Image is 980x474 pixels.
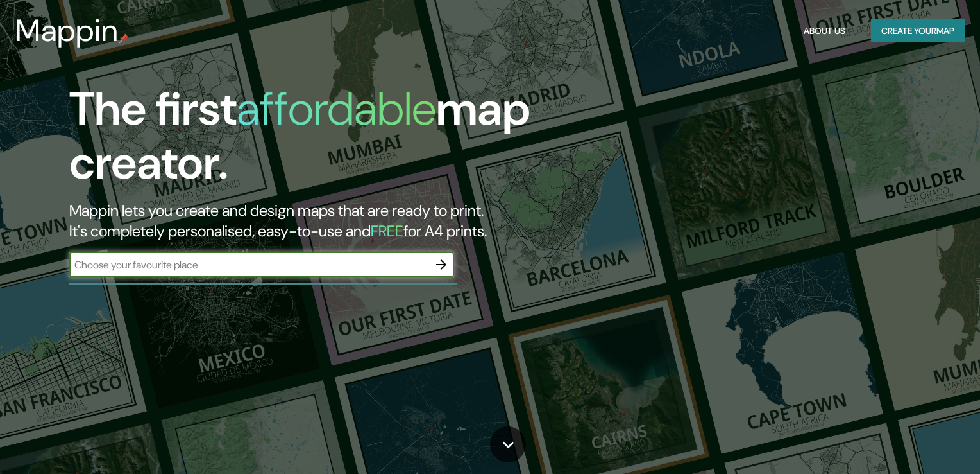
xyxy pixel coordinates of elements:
h1: The first map creator. [69,82,559,200]
button: About Us [798,19,850,43]
input: Choose your favourite place [69,258,428,272]
h3: Mappin [15,13,119,49]
h5: FREE [371,221,403,241]
h2: Mappin lets you create and design maps that are ready to print. It's completely personalised, eas... [69,200,559,241]
img: mappin-pin [119,33,129,44]
button: Create yourmap [871,19,965,43]
h1: affordable [237,79,436,139]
